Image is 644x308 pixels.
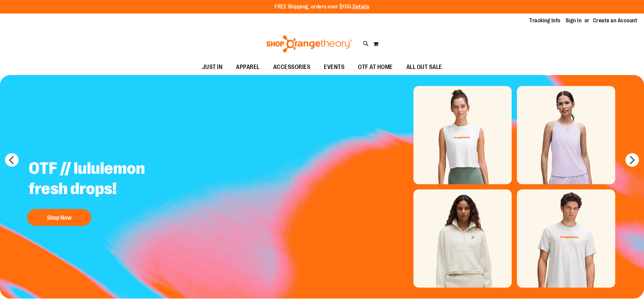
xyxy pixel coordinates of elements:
p: FREE Shipping, orders over $150. [275,3,369,11]
a: Sign In [566,17,582,24]
button: prev [5,153,19,167]
button: Shop Now [27,209,91,226]
a: Create an Account [593,17,638,24]
h2: OTF // lululemon fresh drops! [24,153,192,206]
span: OTF AT HOME [358,60,393,75]
span: EVENTS [324,60,344,75]
a: OTF // lululemon fresh drops! Shop Now [24,153,192,229]
img: Shop Orangetheory [265,35,353,52]
span: JUST IN [202,60,223,75]
span: APPAREL [236,60,260,75]
span: ALL OUT SALE [406,60,442,75]
button: next [625,153,639,167]
span: ACCESSORIES [273,60,311,75]
a: Details [353,4,369,10]
a: Tracking Info [529,17,560,24]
